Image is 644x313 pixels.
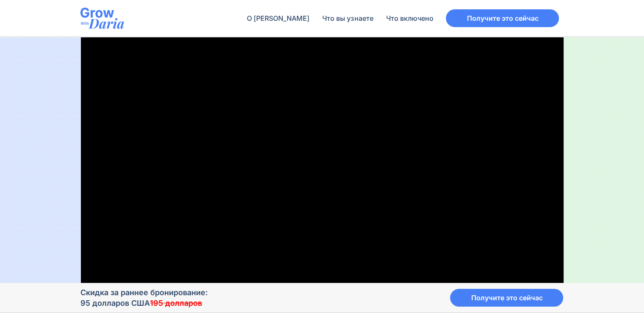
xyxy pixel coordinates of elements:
[467,14,538,22] font: Получите это сейчас
[322,14,373,22] font: Что вы узнаете
[243,8,437,28] nav: Меню
[450,289,563,307] a: Получите это сейчас
[381,8,437,28] a: Что включено
[471,293,542,302] font: Получите это сейчас
[81,28,564,300] iframe: Видеоплеер Vimeo
[318,8,377,28] a: Что вы узнаете
[386,14,433,22] font: Что включено
[446,9,559,27] a: Получите это сейчас
[80,288,208,307] font: Скидка за раннее бронирование: 95 долларов США
[243,8,314,28] a: О [PERSON_NAME]
[150,299,202,307] font: 195 долларов
[247,14,310,22] font: О [PERSON_NAME]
